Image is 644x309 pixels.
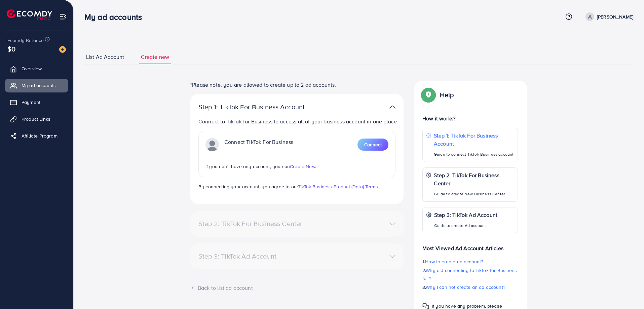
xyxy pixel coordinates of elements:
[205,163,290,170] span: If you don't have any account, you can
[22,65,42,72] span: Overview
[22,132,58,139] span: Affiliate Program
[5,112,68,126] a: Product Links
[5,79,68,92] a: My ad accounts
[422,258,518,266] p: 1.
[22,99,40,106] span: Payment
[7,9,52,20] img: logo
[422,89,434,101] img: Popup guide
[198,117,398,125] p: Connect to TikTok for Business to access all of your business account in one place
[290,163,316,170] span: Create New.
[434,171,514,187] p: Step 2: TikTok For Business Center
[357,139,388,151] button: Connect
[7,44,15,54] span: $0
[190,284,404,292] div: Back to list ad account
[205,138,219,151] img: TikTok partner
[224,138,293,151] p: Connect TikTok For Business
[7,37,44,44] span: Ecomdy Balance
[5,95,68,109] a: Payment
[422,239,518,252] p: Most Viewed Ad Account Articles
[141,53,169,61] span: Create new
[615,279,639,304] iframe: Chat
[59,46,66,53] img: image
[434,211,497,219] p: Step 3: TikTok Ad Account
[364,141,382,148] span: Connect
[434,222,497,230] p: Guide to create Ad account
[422,266,518,282] p: 2.
[597,13,633,21] p: [PERSON_NAME]
[198,103,326,111] p: Step 1: TikTok For Business Account
[22,82,56,89] span: My ad accounts
[86,53,124,61] span: List Ad Account
[425,258,483,265] span: How to create ad account?
[198,183,395,191] p: By connecting your account, you agree to our
[434,190,514,198] p: Guide to create New Business Center
[583,12,633,21] a: [PERSON_NAME]
[440,91,454,99] p: Help
[422,267,517,282] span: Why did connecting to TikTok for Business fail?
[5,129,68,143] a: Affiliate Program
[190,81,404,89] p: *Please note, you are allowed to create up to 2 ad accounts.
[434,131,514,148] p: Step 1: TikTok For Business Account
[59,13,67,21] img: menu
[22,116,50,122] span: Product Links
[422,283,518,291] p: 3.
[298,183,378,190] a: TikTok Business Product (Data) Terms
[389,102,395,112] img: TikTok partner
[422,114,518,122] p: How it works?
[434,150,514,158] p: Guide to connect TikTok Business account
[426,284,505,291] span: Why I can not create an ad account?
[5,62,68,75] a: Overview
[84,12,147,22] h3: My ad accounts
